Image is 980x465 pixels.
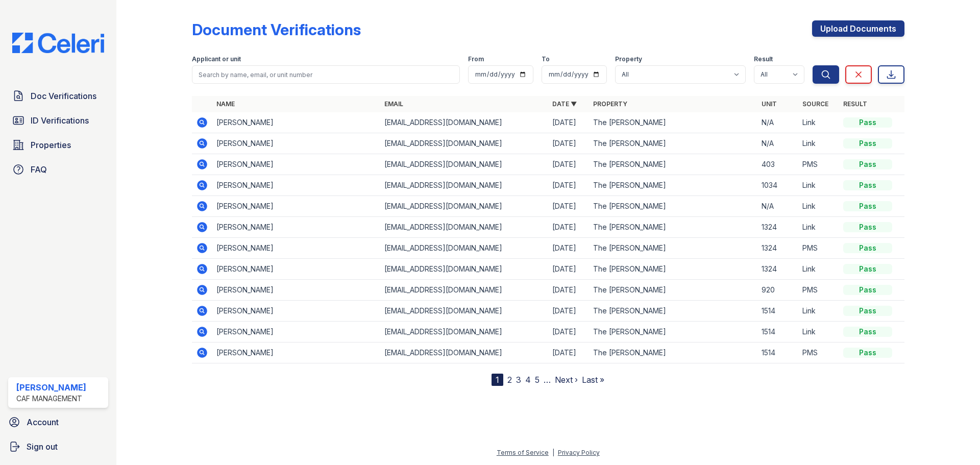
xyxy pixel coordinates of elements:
td: Link [798,112,839,133]
td: [EMAIL_ADDRESS][DOMAIN_NAME] [380,217,548,238]
a: Email [384,100,403,108]
td: [DATE] [548,322,589,342]
td: 1034 [757,175,798,196]
td: Link [798,322,839,342]
td: [DATE] [548,301,589,322]
div: Pass [843,180,892,190]
td: 1514 [757,322,798,342]
div: Pass [843,306,892,316]
a: Result [843,100,867,108]
td: Link [798,133,839,154]
td: [EMAIL_ADDRESS][DOMAIN_NAME] [380,259,548,280]
td: 403 [757,154,798,175]
td: [DATE] [548,259,589,280]
td: The [PERSON_NAME] [589,301,757,322]
td: The [PERSON_NAME] [589,196,757,217]
td: The [PERSON_NAME] [589,322,757,342]
td: N/A [757,112,798,133]
span: Doc Verifications [31,90,96,102]
td: [DATE] [548,133,589,154]
div: 1 [492,374,503,386]
td: The [PERSON_NAME] [589,342,757,363]
a: 3 [516,375,521,385]
div: Document Verifications [192,20,361,39]
td: Link [798,196,839,217]
div: Pass [843,159,892,169]
td: 1514 [757,342,798,363]
a: Next › [555,375,578,385]
td: 1324 [757,259,798,280]
a: Privacy Policy [558,449,600,456]
td: N/A [757,133,798,154]
td: The [PERSON_NAME] [589,217,757,238]
td: [PERSON_NAME] [212,154,380,175]
a: Properties [8,135,108,155]
td: PMS [798,238,839,259]
div: Pass [843,264,892,274]
a: Property [593,100,627,108]
span: FAQ [31,163,47,176]
div: Pass [843,327,892,337]
td: N/A [757,196,798,217]
div: Pass [843,117,892,128]
a: Sign out [4,436,112,457]
a: ID Verifications [8,110,108,131]
a: Upload Documents [812,20,904,37]
td: [DATE] [548,196,589,217]
td: Link [798,175,839,196]
label: Result [754,55,773,63]
td: [EMAIL_ADDRESS][DOMAIN_NAME] [380,133,548,154]
td: [PERSON_NAME] [212,280,380,301]
div: CAF Management [16,394,86,404]
a: 5 [535,375,540,385]
a: Doc Verifications [8,86,108,106]
a: Date ▼ [552,100,577,108]
div: Pass [843,285,892,295]
td: The [PERSON_NAME] [589,259,757,280]
td: The [PERSON_NAME] [589,238,757,259]
td: 1514 [757,301,798,322]
td: [EMAIL_ADDRESS][DOMAIN_NAME] [380,154,548,175]
span: Sign out [27,440,58,453]
div: Pass [843,243,892,253]
td: Link [798,217,839,238]
td: [DATE] [548,217,589,238]
td: [PERSON_NAME] [212,259,380,280]
td: [EMAIL_ADDRESS][DOMAIN_NAME] [380,238,548,259]
td: PMS [798,342,839,363]
td: [DATE] [548,175,589,196]
div: Pass [843,201,892,211]
div: [PERSON_NAME] [16,381,86,394]
td: [PERSON_NAME] [212,301,380,322]
td: [EMAIL_ADDRESS][DOMAIN_NAME] [380,112,548,133]
td: Link [798,301,839,322]
td: [PERSON_NAME] [212,322,380,342]
label: Property [615,55,642,63]
td: [PERSON_NAME] [212,238,380,259]
span: Account [27,416,59,428]
td: [EMAIL_ADDRESS][DOMAIN_NAME] [380,322,548,342]
td: [PERSON_NAME] [212,175,380,196]
td: [DATE] [548,280,589,301]
a: Terms of Service [497,449,549,456]
label: From [468,55,484,63]
td: [PERSON_NAME] [212,133,380,154]
a: 4 [525,375,531,385]
a: Unit [762,100,777,108]
label: To [542,55,550,63]
td: [EMAIL_ADDRESS][DOMAIN_NAME] [380,280,548,301]
img: CE_Logo_Blue-a8612792a0a2168367f1c8372b55b34899dd931a85d93a1a3d3e32e68fde9ad4.png [4,33,112,53]
td: [DATE] [548,342,589,363]
span: ID Verifications [31,114,89,127]
td: [DATE] [548,154,589,175]
td: PMS [798,154,839,175]
label: Applicant or unit [192,55,241,63]
td: 920 [757,280,798,301]
td: The [PERSON_NAME] [589,154,757,175]
td: PMS [798,280,839,301]
td: [EMAIL_ADDRESS][DOMAIN_NAME] [380,342,548,363]
td: The [PERSON_NAME] [589,133,757,154]
td: [EMAIL_ADDRESS][DOMAIN_NAME] [380,301,548,322]
td: [DATE] [548,112,589,133]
